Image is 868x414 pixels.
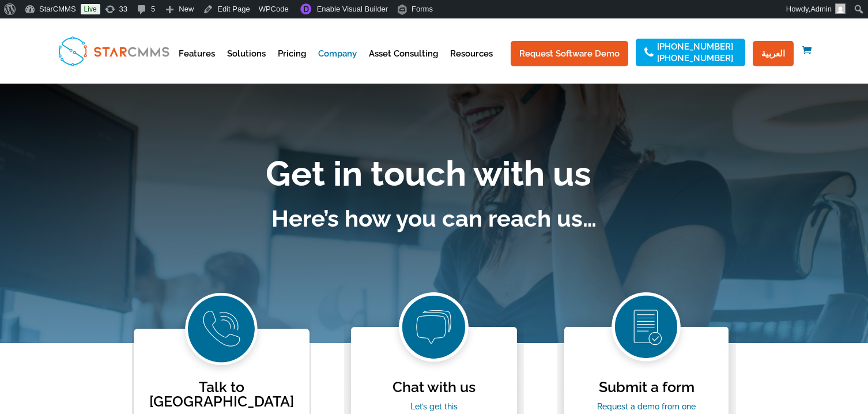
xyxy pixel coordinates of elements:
a: Request Software Demo [511,41,628,66]
a: Pricing [278,50,306,78]
a: Company [318,50,357,78]
span: Admin [810,5,832,13]
p: Here’s how you can reach us… [123,212,745,225]
a: Resources [450,50,493,78]
a: Solutions [227,50,266,78]
a: [PHONE_NUMBER] [657,43,733,51]
a: العربية [753,41,794,66]
img: Image [835,3,846,14]
a: [PHONE_NUMBER] [657,54,733,62]
img: StarCMMS [53,31,174,71]
a: Asset Consulting [369,50,438,78]
span: Chat with us [393,378,475,396]
span: Talk to [GEOGRAPHIC_DATA] [149,378,294,410]
a: Live [81,4,100,14]
span: Submit a form [599,378,695,396]
iframe: Chat Widget [810,359,868,414]
h1: Get in touch with us [111,156,745,197]
a: Features [179,50,215,78]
